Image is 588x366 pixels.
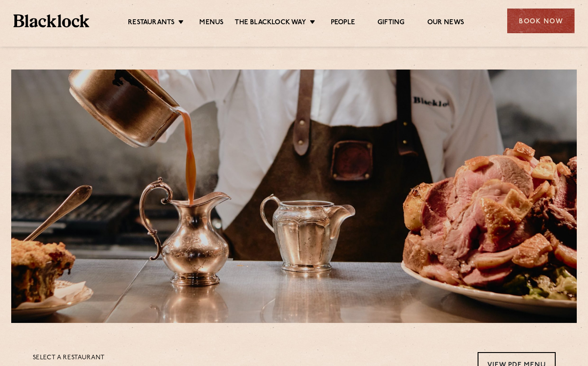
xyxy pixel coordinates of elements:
img: BL_Textured_Logo-footer-cropped.svg [13,14,89,27]
div: Book Now [507,9,575,33]
a: Gifting [377,18,404,28]
a: Our News [427,18,465,28]
a: People [331,18,355,28]
p: Select a restaurant [33,352,105,364]
a: Restaurants [128,18,175,28]
a: The Blacklock Way [235,18,306,28]
a: Menus [199,18,224,28]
